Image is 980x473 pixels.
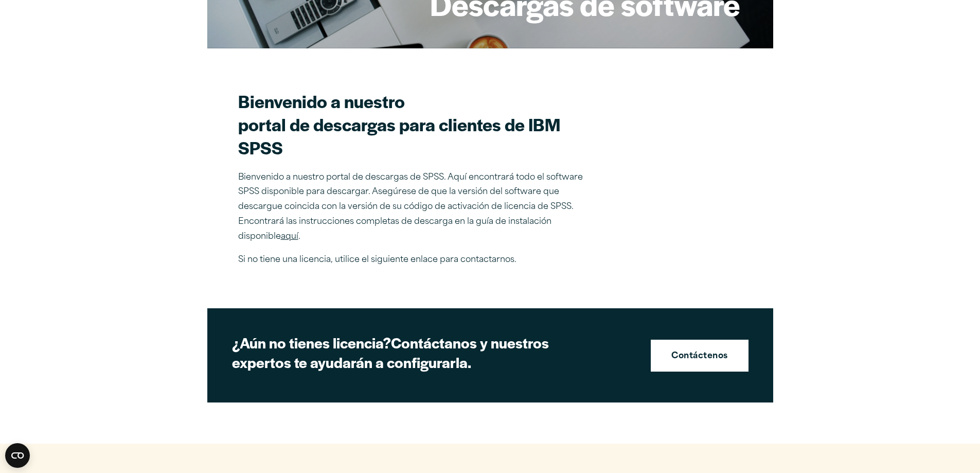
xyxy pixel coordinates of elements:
font: . [298,233,300,241]
font: Contáctanos y nuestros expertos te ayudarán a configurarla. [232,332,549,372]
font: portal de descargas para clientes de IBM SPSS [238,112,560,160]
font: ¿Aún no tienes licencia? [232,332,391,353]
font: Bienvenido a nuestro [238,89,405,113]
font: Contáctenos [671,352,727,360]
a: aquí [281,233,298,241]
font: Si no tiene una licencia, utilice el siguiente enlace para contactarnos. [238,256,516,264]
button: Open CMP widget [5,443,30,468]
a: Contáctenos [651,340,748,372]
font: Bienvenido a nuestro portal de descargas de SPSS. Aquí encontrará todo el software SPSS disponibl... [238,173,583,241]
